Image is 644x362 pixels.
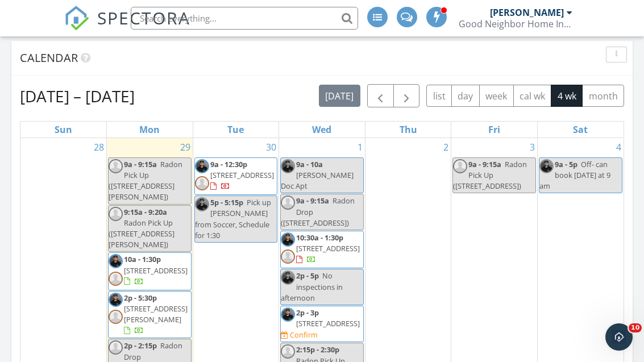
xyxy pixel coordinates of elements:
[281,330,318,340] a: Confirm
[109,254,123,268] img: headshots5.jpg
[225,122,246,138] a: Tuesday
[124,159,157,169] span: 9a - 9:15a
[124,254,188,286] a: 10a - 1:30p [STREET_ADDRESS]
[124,207,167,217] span: 9:15a - 9:20a
[195,176,209,190] img: default-user-f0147aede5fd5fa78ca7ade42f37bd4542148d508eef1c3d3ea960f66861d68b.jpg
[20,85,135,107] h2: [DATE] – [DATE]
[296,271,319,281] span: 2p - 5p
[281,159,295,173] img: headshots5.jpg
[296,243,360,253] span: [STREET_ADDRESS]
[296,318,360,328] span: [STREET_ADDRESS]
[124,303,188,324] span: [STREET_ADDRESS][PERSON_NAME]
[486,122,502,138] a: Friday
[453,159,467,173] img: default-user-f0147aede5fd5fa78ca7ade42f37bd4542148d508eef1c3d3ea960f66861d68b.jpg
[195,159,209,173] img: headshots5.jpg
[355,138,365,156] a: Go to October 1, 2025
[614,138,624,156] a: Go to October 4, 2025
[605,323,633,351] iframe: Intercom live chat
[124,293,157,303] span: 2p - 5:30p
[109,293,123,307] img: headshots5.jpg
[124,265,188,276] span: [STREET_ADDRESS]
[281,195,355,227] span: Radon Drop ([STREET_ADDRESS])
[108,291,192,339] a: 2p - 5:30p [STREET_ADDRESS][PERSON_NAME]
[281,344,295,359] img: default-user-f0147aede5fd5fa78ca7ade42f37bd4542148d508eef1c3d3ea960f66861d68b.jpg
[451,85,480,107] button: day
[527,138,537,156] a: Go to October 3, 2025
[539,159,610,191] span: Off- can book [DATE] at 9 am
[178,138,193,156] a: Go to September 29, 2025
[281,232,295,247] img: headshots5.jpg
[281,271,343,302] span: No inspections in afternoon
[459,18,572,30] div: Good Neighbor Home Inspections
[109,310,123,324] img: default-user-f0147aede5fd5fa78ca7ade42f37bd4542148d508eef1c3d3ea960f66861d68b.jpg
[367,84,394,107] button: Previous
[582,85,624,107] button: month
[280,306,364,343] a: 2p - 3p [STREET_ADDRESS] Confirm
[296,232,360,264] a: 10:30a - 1:30p [STREET_ADDRESS]
[296,344,339,355] span: 2:15p - 2:30p
[551,85,583,107] button: 4 wk
[97,6,190,30] span: SPECTORA
[210,197,243,207] span: 5p - 5:15p
[281,271,295,285] img: headshots5.jpg
[52,122,74,138] a: Sunday
[210,170,274,180] span: [STREET_ADDRESS]
[539,159,554,173] img: headshots5.jpg
[281,170,354,191] span: [PERSON_NAME] Doc Apt
[92,138,106,156] a: Go to September 28, 2025
[393,84,420,107] button: Next
[64,6,89,31] img: The Best Home Inspection Software - Spectora
[109,340,123,355] img: default-user-f0147aede5fd5fa78ca7ade42f37bd4542148d508eef1c3d3ea960f66861d68b.jpg
[64,15,190,39] a: SPECTORA
[20,50,78,65] span: Calendar
[426,85,452,107] button: list
[210,159,247,169] span: 9a - 12:30p
[468,159,501,169] span: 9a - 9:15a
[290,330,318,339] div: Confirm
[109,159,182,202] span: Radon Pick Up ([STREET_ADDRESS][PERSON_NAME])
[124,293,188,336] a: 2p - 5:30p [STREET_ADDRESS][PERSON_NAME]
[629,323,642,332] span: 10
[479,85,514,107] button: week
[281,249,295,264] img: default-user-f0147aede5fd5fa78ca7ade42f37bd4542148d508eef1c3d3ea960f66861d68b.jpg
[281,195,295,210] img: default-user-f0147aede5fd5fa78ca7ade42f37bd4542148d508eef1c3d3ea960f66861d68b.jpg
[555,159,577,169] span: 9a - 5p
[281,307,295,322] img: headshots5.jpg
[296,307,360,328] a: 2p - 3p [STREET_ADDRESS]
[397,122,419,138] a: Thursday
[131,7,358,30] input: Search everything...
[441,138,451,156] a: Go to October 2, 2025
[109,207,123,221] img: default-user-f0147aede5fd5fa78ca7ade42f37bd4542148d508eef1c3d3ea960f66861d68b.jpg
[296,232,343,243] span: 10:30a - 1:30p
[124,340,157,351] span: 2p - 2:15p
[210,159,274,191] a: 9a - 12:30p [STREET_ADDRESS]
[296,195,329,206] span: 9a - 9:15a
[108,252,192,290] a: 10a - 1:30p [STREET_ADDRESS]
[319,85,360,107] button: [DATE]
[264,138,279,156] a: Go to September 30, 2025
[513,85,552,107] button: cal wk
[280,231,364,268] a: 10:30a - 1:30p [STREET_ADDRESS]
[109,159,123,173] img: default-user-f0147aede5fd5fa78ca7ade42f37bd4542148d508eef1c3d3ea960f66861d68b.jpg
[124,254,161,264] span: 10a - 1:30p
[109,272,123,286] img: default-user-f0147aede5fd5fa78ca7ade42f37bd4542148d508eef1c3d3ea960f66861d68b.jpg
[195,197,271,240] span: Pick up [PERSON_NAME] from Soccer, Schedule for 1:30
[296,159,323,169] span: 9a - 10a
[194,157,278,195] a: 9a - 12:30p [STREET_ADDRESS]
[490,7,564,18] div: [PERSON_NAME]
[195,197,209,211] img: headshots5.jpg
[296,307,319,318] span: 2p - 3p
[137,122,162,138] a: Monday
[453,159,527,191] span: Radon Pick Up ([STREET_ADDRESS])
[310,122,334,138] a: Wednesday
[109,218,174,249] span: Radon Pick Up ([STREET_ADDRESS][PERSON_NAME])
[571,122,590,138] a: Saturday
